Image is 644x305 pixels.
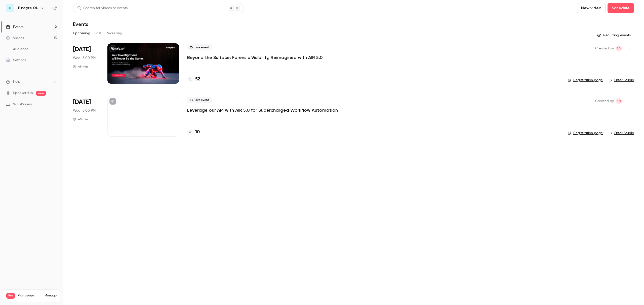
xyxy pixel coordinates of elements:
span: [DATE] [73,45,91,53]
button: Past [94,29,102,37]
a: Enter Studio [609,131,634,136]
a: Beyond the Surface: Forensic Visibility, Reimagined with AIR 5.0 [187,54,323,60]
a: Registration page [568,78,603,83]
h4: 52 [195,76,200,83]
span: B [9,6,11,11]
span: new [36,91,46,96]
a: 52 [187,76,200,83]
span: Plan usage [18,294,42,298]
div: Audience [6,47,28,52]
div: Sep 10 Wed, 5:00 PM (Europe/Sarajevo) [73,43,99,84]
a: Registration page [568,131,603,136]
span: Live event [187,97,212,103]
span: Pro [6,293,15,299]
span: Help [13,79,20,84]
span: BO [617,45,621,51]
span: BO [617,98,621,104]
a: SpeakerHub [13,90,33,96]
span: Live event [187,44,212,50]
a: Leverage our API with AIR 5.0 for Supercharged Workflow Automation [187,107,338,113]
span: [DATE] [73,98,91,106]
span: Created by [595,45,614,51]
button: Upcoming [73,29,90,37]
div: Events [6,24,23,29]
button: Schedule [608,3,634,13]
button: Recurring [106,29,123,37]
h6: Binalyze OU [18,6,38,11]
a: Enter Studio [609,78,634,83]
a: Manage [45,294,57,298]
span: Wed, 5:00 PM [73,55,96,60]
div: Sep 17 Wed, 5:00 PM (Europe/Sarajevo) [73,96,99,136]
button: New video [577,3,606,13]
div: Search for videos or events [77,6,128,11]
span: What's new [13,102,32,107]
a: 10 [187,129,200,136]
span: Binalyze OU [616,98,622,104]
div: 45 min [73,65,88,69]
span: Created by [595,98,614,104]
li: help-dropdown-opener [6,79,57,84]
h4: 10 [195,129,200,136]
div: 45 min [73,117,88,121]
div: Videos [6,36,24,41]
div: Settings [6,58,26,63]
h1: Events [73,21,88,27]
span: Binalyze OU [616,45,622,51]
button: Recurring events [595,31,634,39]
span: Wed, 5:00 PM [73,108,96,113]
